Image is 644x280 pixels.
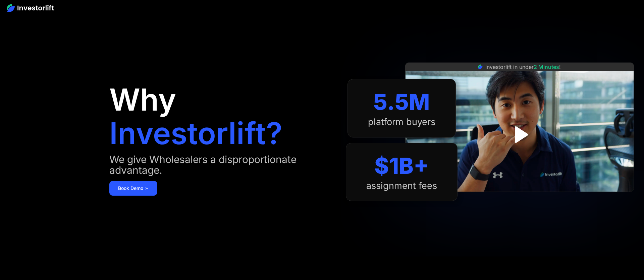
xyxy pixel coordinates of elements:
div: platform buyers [368,117,435,127]
div: $1B+ [374,153,429,179]
span: 2 Minutes [534,64,559,70]
a: Book Demo ➢ [109,181,157,196]
h1: Investorlift? [109,118,282,149]
div: 5.5M [373,89,430,115]
div: assignment fees [366,181,437,191]
div: Investorlift in under ! [485,63,561,71]
h1: Why [109,85,176,115]
div: We give Wholesalers a disproportionate advantage. [109,154,332,175]
a: open lightbox [504,120,534,150]
iframe: Customer reviews powered by Trustpilot [469,195,570,203]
